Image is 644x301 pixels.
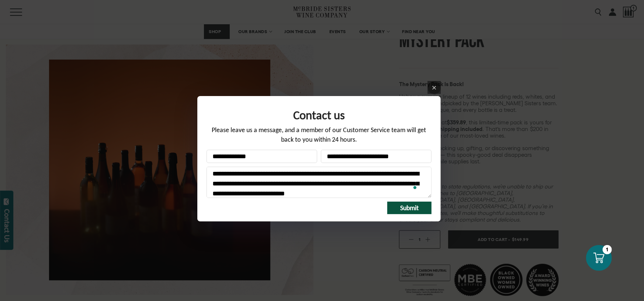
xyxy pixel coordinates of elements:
textarea: To enrich screen reader interactions, please activate Accessibility in Grammarly extension settings [207,167,432,198]
div: Please leave us a message, and a member of our Customer Service team will get back to you within ... [207,125,432,149]
input: Your name [207,150,317,163]
span: Submit [400,204,419,212]
input: Your email [321,150,432,163]
div: 1 [603,245,612,254]
span: Contact us [293,108,345,123]
div: Form title [207,103,432,125]
button: Submit [387,202,432,214]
